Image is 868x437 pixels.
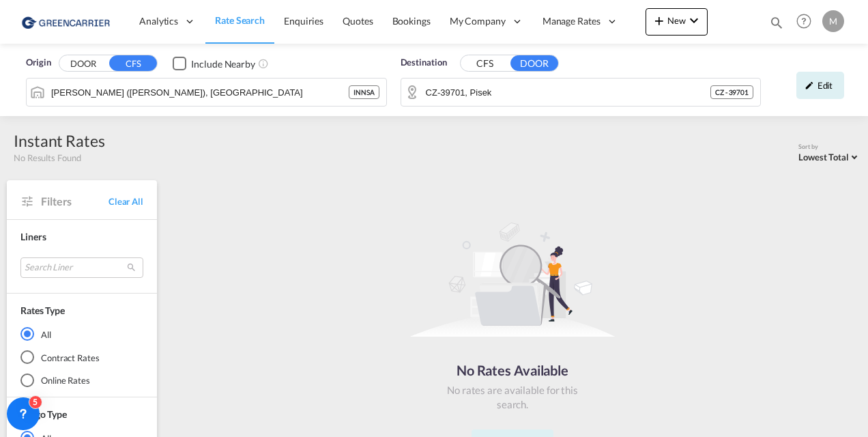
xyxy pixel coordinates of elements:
[651,12,667,29] md-icon: icon-plus 400-fg
[769,15,784,36] div: icon-magnify
[646,8,708,36] button: icon-plus 400-fgNewicon-chevron-down
[792,10,822,34] div: Help
[20,304,65,318] div: Rates Type
[392,15,431,27] span: Bookings
[349,85,379,99] div: INNSA
[796,72,844,99] div: icon-pencilEdit
[401,79,761,106] md-input-container: CZ-39701,Pisek
[59,56,107,72] button: DOOR
[426,82,711,102] input: Search by Door
[139,14,178,28] span: Analytics
[27,79,386,106] md-input-container: Jawaharlal Nehru (Nhava Sheva), INNSA
[20,6,113,37] img: 757bc1808afe11efb73cddab9739634b.png
[651,15,702,26] span: New
[20,373,143,387] md-radio-button: Online Rates
[20,327,143,341] md-radio-button: All
[792,10,815,33] span: Help
[401,56,447,70] span: Destination
[14,130,105,152] div: Instant Rates
[461,56,508,72] button: CFS
[26,56,50,70] span: Origin
[444,383,581,412] div: No rates are available for this search.
[822,10,844,32] div: M
[284,15,323,27] span: Enquiries
[343,15,373,27] span: Quotes
[798,148,861,164] md-select: Select: Lowest Total
[109,55,157,71] button: CFS
[173,56,255,70] md-checkbox: Checkbox No Ink
[191,57,255,71] div: Include Nearby
[686,12,702,29] md-icon: icon-chevron-down
[769,15,784,30] md-icon: icon-magnify
[20,231,46,242] span: Liners
[108,195,143,208] span: Clear All
[14,152,81,164] span: No Results Found
[510,55,558,71] button: DOOR
[444,361,581,380] div: No Rates Available
[215,14,265,26] span: Rate Search
[798,143,861,152] div: Sort by
[20,408,67,421] div: Cargo Type
[542,14,601,28] span: Manage Rates
[798,152,849,163] span: Lowest Total
[805,81,814,90] md-icon: icon-pencil
[258,58,269,69] md-icon: Unchecked: Ignores neighbouring ports when fetching rates.Checked : Includes neighbouring ports w...
[41,194,108,209] span: Filters
[450,14,506,28] span: My Company
[410,221,615,337] img: norateimg.svg
[20,350,143,364] md-radio-button: Contract Rates
[715,87,749,97] span: CZ - 39701
[51,82,349,102] input: Search by Port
